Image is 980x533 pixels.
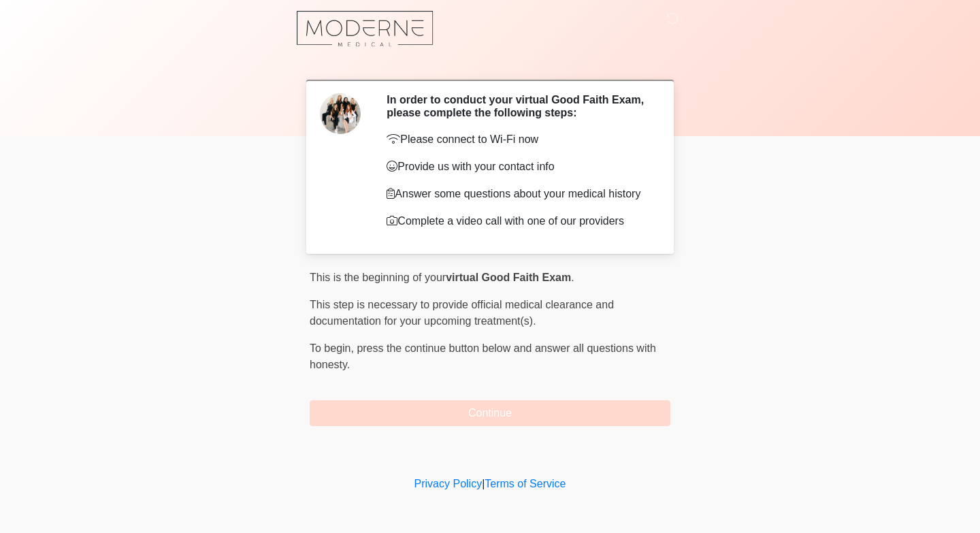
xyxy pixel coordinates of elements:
img: Moderne Medical Aesthetics Logo [296,10,434,48]
p: Please connect to Wi-Fi now [387,131,650,148]
p: Provide us with your contact info [387,159,650,175]
span: This is the beginning of your [310,272,446,283]
h1: ‎ ‎ ‎ [299,49,681,74]
span: . [571,272,574,283]
a: | [482,478,485,489]
a: Privacy Policy [414,478,483,489]
p: Complete a video call with one of our providers [387,213,650,229]
p: Answer some questions about your medical history [387,186,650,202]
span: This step is necessary to provide official medical clearance and documentation for your upcoming ... [310,299,614,327]
strong: virtual Good Faith Exam [446,272,571,283]
button: Continue [310,400,670,426]
a: Terms of Service [485,478,566,489]
h2: In order to conduct your virtual Good Faith Exam, please complete the following steps: [387,93,650,119]
img: Agent Avatar [320,93,361,134]
span: To begin, [310,342,357,354]
span: press the continue button below and answer all questions with honesty. [310,342,656,370]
